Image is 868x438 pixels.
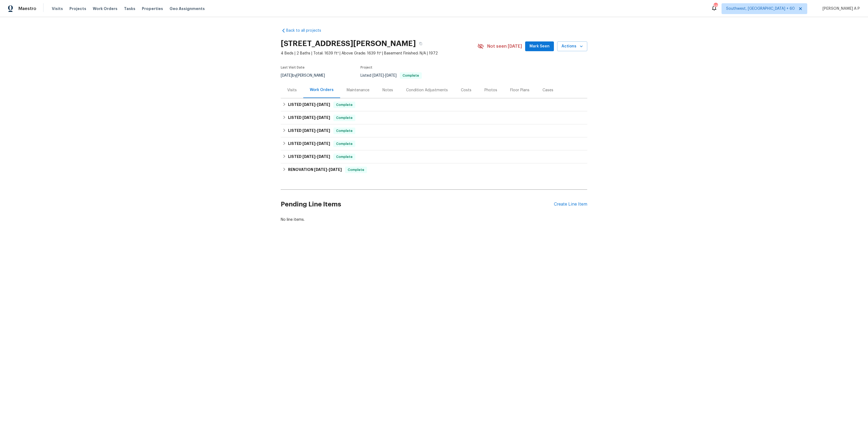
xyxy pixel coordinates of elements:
[124,7,135,11] span: Tasks
[487,44,522,49] span: Not seen [DATE]
[170,6,205,11] span: Geo Assignments
[820,6,860,11] span: [PERSON_NAME] A P
[281,74,292,77] span: [DATE]
[288,154,330,160] h6: LISTED
[302,103,330,106] span: -
[281,124,587,137] div: LISTED [DATE]-[DATE]Complete
[360,66,372,69] span: Project
[334,102,355,108] span: Complete
[346,167,366,173] span: Complete
[18,6,36,11] span: Maestro
[525,41,554,51] button: Mark Seen
[281,217,587,222] div: No line items.
[510,87,529,93] div: Floor Plans
[302,129,330,132] span: -
[484,87,497,93] div: Photos
[281,150,587,163] div: LISTED [DATE]-[DATE]Complete
[334,141,355,147] span: Complete
[52,6,63,11] span: Visits
[288,141,330,147] h6: LISTED
[714,3,717,9] div: 668
[281,111,587,124] div: LISTED [DATE]-[DATE]Complete
[302,116,315,119] span: [DATE]
[281,163,587,176] div: RENOVATION [DATE]-[DATE]Complete
[334,154,355,160] span: Complete
[317,103,330,106] span: [DATE]
[314,168,342,171] span: -
[372,74,397,77] span: -
[372,74,384,77] span: [DATE]
[329,168,342,171] span: [DATE]
[281,28,333,33] a: Back to all projects
[281,41,416,46] h2: [STREET_ADDRESS][PERSON_NAME]
[287,87,297,93] div: Visits
[288,167,342,173] h6: RENOVATION
[726,6,795,11] span: Southwest, [GEOGRAPHIC_DATA] + 60
[281,98,587,111] div: LISTED [DATE]-[DATE]Complete
[557,41,587,51] button: Actions
[302,103,315,106] span: [DATE]
[302,116,330,119] span: -
[302,129,315,132] span: [DATE]
[334,128,355,134] span: Complete
[317,116,330,119] span: [DATE]
[302,142,315,145] span: [DATE]
[281,66,305,69] span: Last Visit Date
[142,6,163,11] span: Properties
[314,168,327,171] span: [DATE]
[302,155,315,158] span: [DATE]
[281,192,554,217] h2: Pending Line Items
[93,6,117,11] span: Work Orders
[385,74,397,77] span: [DATE]
[288,128,330,134] h6: LISTED
[288,102,330,108] h6: LISTED
[281,72,331,79] div: by [PERSON_NAME]
[561,43,583,50] span: Actions
[542,87,553,93] div: Cases
[302,155,330,158] span: -
[317,155,330,158] span: [DATE]
[382,87,393,93] div: Notes
[288,115,330,121] h6: LISTED
[554,202,587,207] div: Create Line Item
[347,87,369,93] div: Maintenance
[529,43,550,50] span: Mark Seen
[69,6,86,11] span: Projects
[317,142,330,145] span: [DATE]
[334,115,355,121] span: Complete
[400,74,421,77] span: Complete
[461,87,471,93] div: Costs
[406,87,448,93] div: Condition Adjustments
[310,87,334,93] div: Work Orders
[360,74,422,77] span: Listed
[281,137,587,150] div: LISTED [DATE]-[DATE]Complete
[416,39,426,48] button: Copy Address
[317,129,330,132] span: [DATE]
[281,51,477,56] span: 4 Beds | 2 Baths | Total: 1639 ft² | Above Grade: 1639 ft² | Basement Finished: N/A | 1972
[302,142,330,145] span: -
